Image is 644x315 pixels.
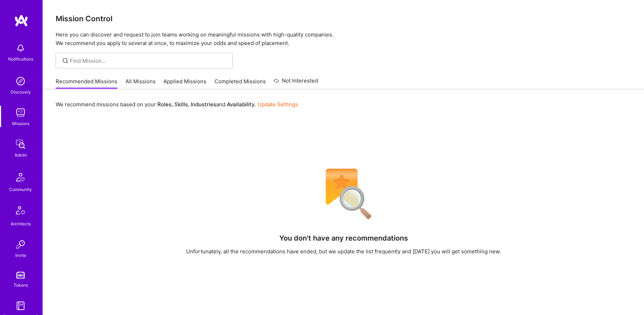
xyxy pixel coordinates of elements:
[163,78,206,89] a: Applied Missions
[61,57,69,65] i: icon SearchGrey
[191,101,216,108] b: Industries
[313,164,374,224] img: No Results
[279,234,408,242] h4: You don't have any recommendations
[186,248,501,255] div: Unfortunately, all the recommendations have ended, but we update the list frequently and [DATE] y...
[13,74,28,88] img: discovery
[274,77,318,89] a: Not Interested
[16,272,25,279] img: tokens
[15,252,26,259] div: Invite
[258,101,298,108] a: Update Settings
[13,137,28,151] img: admin teamwork
[13,299,28,313] img: guide book
[13,106,28,120] img: teamwork
[15,151,27,159] div: Admin
[13,281,28,289] div: Tokens
[56,14,631,23] h3: Mission Control
[12,203,29,220] img: Architects
[56,101,298,108] p: We recommend missions based on your , , and .
[56,78,117,89] a: Recommended Missions
[9,186,32,193] div: Community
[8,55,33,63] div: Notifications
[13,41,28,55] img: bell
[70,57,228,64] input: Find Mission...
[125,78,156,89] a: All Missions
[11,220,31,227] div: Architects
[227,101,255,108] b: Availability
[174,101,188,108] b: Skills
[12,120,29,127] div: Missions
[56,30,631,47] p: Here you can discover and request to join teams working on meaningful missions with high-quality ...
[157,101,172,108] b: Roles
[13,237,28,252] img: Invite
[12,169,29,186] img: Community
[11,88,31,96] div: Discovery
[14,14,28,27] img: logo
[214,78,266,89] a: Completed Missions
